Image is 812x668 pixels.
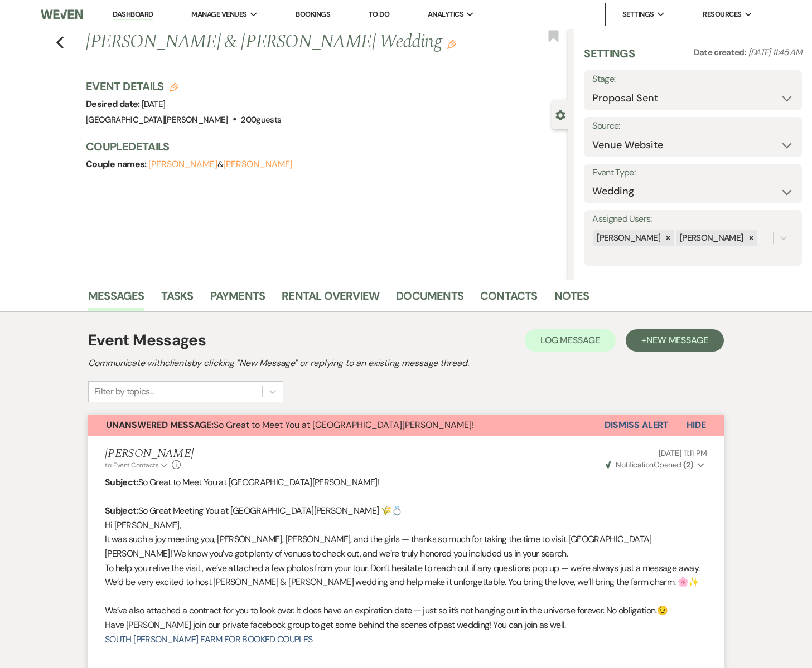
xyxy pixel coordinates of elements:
span: Date created: [694,47,748,58]
span: & [148,159,292,170]
span: Desired date: [86,98,142,110]
p: It was such a joy meeting you, [PERSON_NAME], [PERSON_NAME], and the girls — thanks so much for t... [105,532,707,560]
span: Opened [606,460,693,470]
button: Close lead details [555,109,565,120]
a: Contacts [480,287,538,311]
a: To Do [369,9,389,19]
h1: Event Messages [88,329,206,352]
label: Assigned Users: [592,211,794,227]
a: Rental Overview [282,287,379,311]
div: [PERSON_NAME] [676,230,745,246]
img: Weven Logo [41,3,83,26]
button: to: Event Contacts [105,460,169,470]
label: Stage: [592,71,794,87]
button: NotificationOpened (2) [604,459,707,471]
button: Unanswered Message:So Great to Meet You at [GEOGRAPHIC_DATA][PERSON_NAME]! [88,415,605,436]
span: Analytics [428,9,463,20]
button: Edit [447,39,456,49]
a: Tasks [161,287,194,311]
a: Bookings [296,9,330,19]
h2: Communicate with clients by clicking "New Message" or replying to an existing message thread. [88,357,724,370]
p: So Great to Meet You at [GEOGRAPHIC_DATA][PERSON_NAME]! [105,475,707,490]
a: Documents [396,287,463,311]
p: Have [PERSON_NAME] join our private facebook group to get some behind the scenes of past wedding!... [105,618,707,632]
div: Filter by topics... [94,385,154,398]
div: [PERSON_NAME] [593,230,662,246]
button: [PERSON_NAME] [148,160,217,169]
span: Resources [703,9,741,20]
h3: Couple Details [86,139,557,154]
p: We’d be very excited to host [PERSON_NAME] & [PERSON_NAME] wedding and help make it unforgettable... [105,575,707,589]
span: Notification [616,460,653,470]
span: [DATE] 11:11 PM [659,448,707,458]
p: We’ve also attached a contract for you to look over. It does have an expiration date — just so it... [105,603,707,618]
h3: Event Details [86,79,281,94]
span: [GEOGRAPHIC_DATA][PERSON_NAME] [86,114,228,125]
p: To help you relive the visit , we’ve attached a few photos from your tour. Don’t hesitate to reac... [105,561,707,576]
a: Dashboard [113,9,153,20]
strong: Subject: [105,476,138,488]
span: Manage Venues [191,9,246,20]
a: SOUTH [PERSON_NAME] FARM FOR BOOKED COUPLES [105,633,312,645]
a: Messages [88,287,144,311]
strong: Unanswered Message: [106,419,214,431]
a: Notes [554,287,589,311]
p: So Great Meeting You at [GEOGRAPHIC_DATA][PERSON_NAME] 🌾💍 [105,504,707,518]
span: Couple names: [86,158,148,170]
h3: Settings [584,46,635,70]
span: New Message [646,334,708,346]
button: Dismiss Alert [605,415,669,436]
h1: [PERSON_NAME] & [PERSON_NAME] Wedding [86,29,467,56]
span: to: Event Contacts [105,461,158,470]
span: So Great to Meet You at [GEOGRAPHIC_DATA][PERSON_NAME]! [106,419,474,431]
button: Log Message [525,329,616,352]
button: [PERSON_NAME] [223,160,292,169]
label: Source: [592,118,794,134]
label: Event Type: [592,165,794,181]
span: Settings [622,9,654,20]
p: Hi [PERSON_NAME], [105,518,707,533]
strong: ( 2 ) [683,460,693,470]
span: 200 guests [241,114,281,125]
span: Hide [687,419,706,431]
span: Log Message [540,334,600,346]
strong: Subject: [105,505,138,516]
button: Hide [669,415,724,436]
button: +New Message [626,329,724,352]
h5: [PERSON_NAME] [105,447,194,461]
span: [DATE] 11:45 AM [748,47,802,58]
a: Payments [210,287,265,311]
span: [DATE] [142,99,165,110]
